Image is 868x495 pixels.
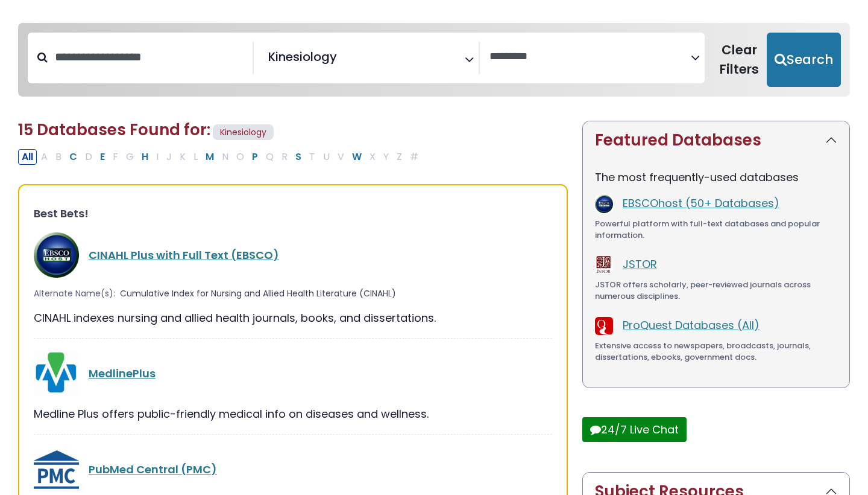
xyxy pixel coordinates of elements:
span: 15 Databases Found for: [18,119,210,141]
span: Kinesiology [268,48,337,66]
span: Alternate Name(s): [34,287,115,300]
textarea: Search [489,51,691,63]
p: The most frequently-used databases [595,169,837,185]
button: All [18,149,37,165]
div: Extensive access to newspapers, broadcasts, journals, dissertations, ebooks, government docs. [595,340,837,363]
li: Kinesiology [263,48,337,66]
a: CINAHL Plus with Full Text (EBSCO) [89,247,279,263]
button: Featured Databases [583,121,849,159]
div: Powerful platform with full-text databases and popular information. [595,218,837,241]
div: CINAHL indexes nursing and allied health journals, books, and dissertations. [34,310,552,326]
a: EBSCOhost (50+ Databases) [623,196,779,211]
button: Filter Results M [202,149,218,165]
button: 24/7 Live Chat [582,417,687,442]
span: Kinesiology [213,124,274,141]
a: JSTOR [623,257,657,272]
button: Filter Results H [138,149,152,165]
a: ProQuest Databases (All) [623,318,759,333]
nav: Search filters [18,23,850,97]
div: JSTOR offers scholarly, peer-reviewed journals across numerous disciplines. [595,279,837,302]
span: Cumulative Index for Nursing and Allied Health Literature (CINAHL) [120,287,396,300]
textarea: Search [339,54,348,67]
button: Submit for Search Results [767,33,841,87]
button: Filter Results C [66,149,81,165]
a: MedlinePlus [89,366,156,381]
a: PubMed Central (PMC) [89,462,217,477]
button: Filter Results S [292,149,305,165]
div: Medline Plus offers public-friendly medical info on diseases and wellness. [34,406,552,422]
button: Filter Results E [96,149,108,165]
button: Clear Filters [712,33,767,87]
button: Filter Results P [248,149,262,165]
h3: Best Bets! [34,207,552,220]
div: Alpha-list to filter by first letter of database name [18,148,423,164]
button: Filter Results W [348,149,365,165]
input: Search database by title or keyword [48,47,253,67]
